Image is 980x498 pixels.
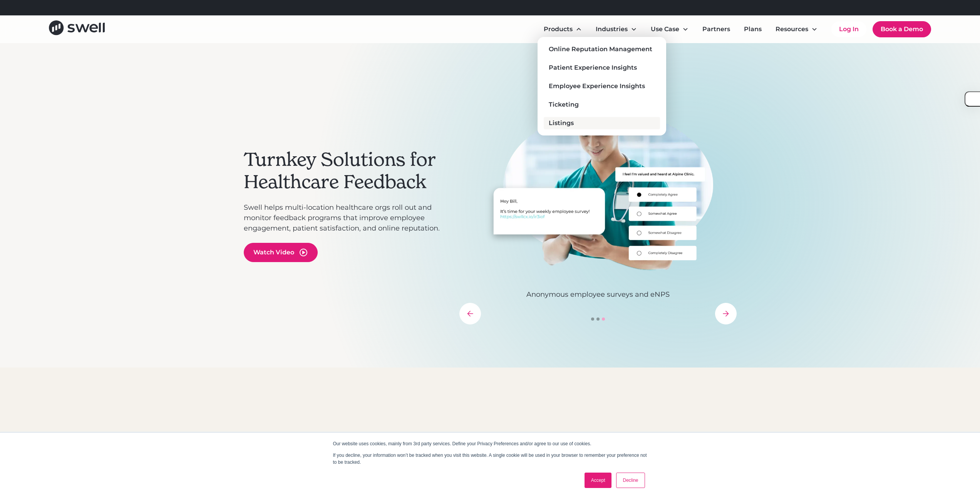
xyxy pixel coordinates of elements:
[696,22,736,37] a: Partners
[333,440,647,447] p: Our website uses cookies, mainly from 3rd party services. Define your Privacy Preferences and/or ...
[538,37,666,135] nav: Products
[616,473,645,488] a: Decline
[645,22,695,37] div: Use Case
[873,21,931,37] a: Book a Demo
[738,22,768,37] a: Plans
[651,25,679,34] div: Use Case
[544,99,660,111] a: Ticketing
[544,43,660,55] a: Online Reputation Management
[776,25,808,34] div: Resources
[49,20,105,38] a: home
[549,100,579,109] div: Ticketing
[459,289,737,300] p: Anonymous employee surveys and eNPS
[459,86,737,324] div: carousel
[459,303,481,324] div: previous slide
[549,82,645,91] div: Employee Experience Insights
[244,149,452,193] h2: Turnkey Solutions for Healthcare Feedback
[844,415,980,498] iframe: Chat Widget
[544,62,660,74] a: Patient Experience Insights
[831,22,866,37] a: Log In
[596,25,628,34] div: Industries
[544,80,660,92] a: Employee Experience Insights
[459,86,737,300] div: 3 of 3
[3,11,120,70] iframe: profile
[333,452,647,466] p: If you decline, your information won’t be tracked when you visit this website. A single cookie wi...
[544,25,573,34] div: Products
[596,318,600,321] div: Show slide 2 of 3
[538,22,588,37] div: Products
[715,303,737,324] div: next slide
[244,202,452,234] p: Swell helps multi-location healthcare orgs roll out and monitor feedback programs that improve em...
[769,22,824,37] div: Resources
[590,22,643,37] div: Industries
[244,243,318,262] a: open lightbox
[253,248,294,257] div: Watch Video
[602,318,605,321] div: Show slide 3 of 3
[549,45,652,54] div: Online Reputation Management
[585,473,612,488] a: Accept
[591,318,594,321] div: Show slide 1 of 3
[544,117,660,129] a: Listings
[549,63,637,72] div: Patient Experience Insights
[549,119,574,128] div: Listings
